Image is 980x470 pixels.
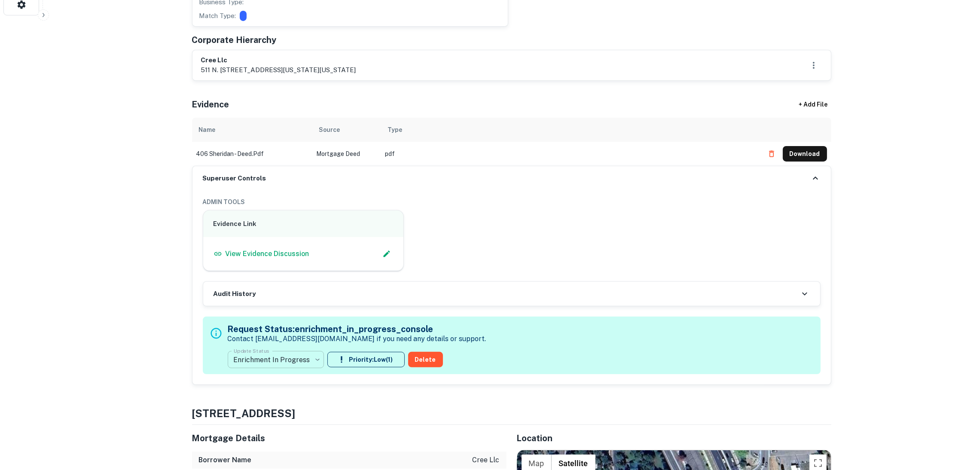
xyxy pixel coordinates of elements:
[234,347,269,354] label: Update Status
[380,247,393,260] button: Edit Slack Link
[764,147,779,161] button: Delete file
[201,65,356,75] p: 511 n. [STREET_ADDRESS][US_STATE][US_STATE]
[203,174,266,183] h6: Superuser Controls
[937,401,980,443] iframe: Chat Widget
[192,142,312,166] td: 406 sheridan - deed.pdf
[388,125,403,135] div: Type
[312,118,381,142] th: Source
[783,146,827,162] button: Download
[192,34,277,46] h5: Corporate Hierarchy
[408,352,443,367] button: Delete
[473,455,500,465] p: cree llc
[214,219,394,229] h6: Evidence Link
[199,125,216,135] div: Name
[192,118,312,142] th: Name
[192,432,507,445] h5: Mortgage Details
[381,142,760,166] td: pdf
[312,142,381,166] td: Mortgage Deed
[199,11,236,21] p: Match Type:
[319,125,340,135] div: Source
[517,432,831,445] h5: Location
[226,249,309,259] p: View Evidence Discussion
[327,352,405,367] button: Priority:Low(1)
[203,197,821,207] h6: ADMIN TOOLS
[783,97,843,113] div: + Add File
[228,348,324,372] div: Enrichment In Progress
[214,249,309,259] a: View Evidence Discussion
[201,55,356,65] h6: cree llc
[381,118,760,142] th: Type
[228,334,486,344] p: Contact [EMAIL_ADDRESS][DOMAIN_NAME] if you need any details or support.
[192,98,229,111] h5: Evidence
[228,323,486,336] h5: Request Status: enrichment_in_progress_console
[199,455,252,465] h6: Borrower Name
[192,406,831,421] h4: [STREET_ADDRESS]
[192,118,831,166] div: scrollable content
[214,289,256,299] h6: Audit History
